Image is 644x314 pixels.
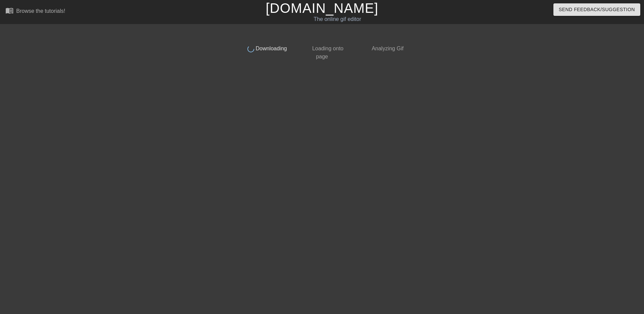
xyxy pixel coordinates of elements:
a: Browse the tutorials! [5,6,65,17]
span: Send Feedback/Suggestion [559,5,635,14]
a: [DOMAIN_NAME] [266,1,378,16]
button: Send Feedback/Suggestion [553,3,640,16]
span: menu_book [5,6,14,15]
div: The online gif editor [218,15,457,23]
span: Loading onto page [311,46,343,59]
div: Browse the tutorials! [16,8,65,14]
span: Analyzing Gif [371,46,404,51]
span: Downloading [254,46,287,51]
